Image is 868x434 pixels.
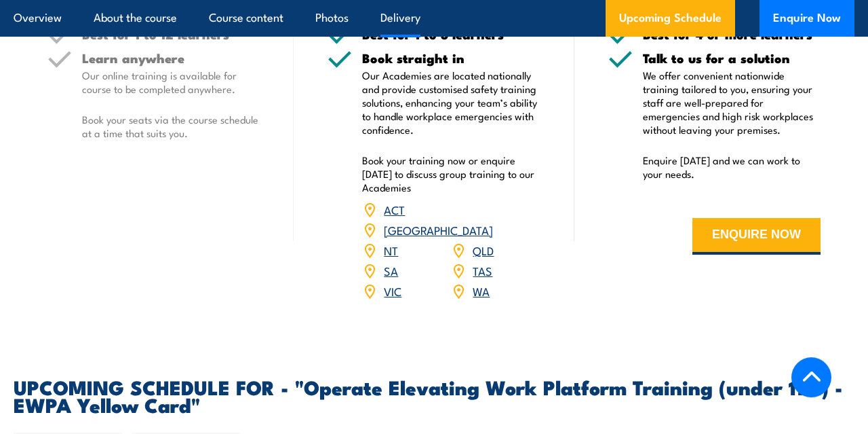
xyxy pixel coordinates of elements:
p: Our online training is available for course to be completed anywhere. [82,69,260,96]
p: Our Academies are located nationally and provide customised safety training solutions, enhancing ... [362,69,540,137]
a: SA [384,262,398,278]
a: [GEOGRAPHIC_DATA] [384,221,493,238]
p: Enquire [DATE] and we can work to your needs. [643,153,821,181]
a: VIC [384,283,401,299]
a: TAS [473,262,492,278]
p: We offer convenient nationwide training tailored to you, ensuring your staff are well-prepared fo... [643,69,821,137]
p: Book your training now or enquire [DATE] to discuss group training to our Academies [362,153,540,194]
h5: Best for 1 to 12 learners [82,28,260,41]
h2: UPCOMING SCHEDULE FOR - "Operate Elevating Work Platform Training (under 11m) - EWPA Yellow Card" [14,378,854,413]
button: ENQUIRE NOW [692,218,821,255]
h5: Talk to us for a solution [643,52,821,65]
p: Book your seats via the course schedule at a time that suits you. [82,113,260,140]
a: QLD [473,242,494,258]
h5: Learn anywhere [82,52,260,65]
h5: Book straight in [362,52,540,65]
h5: Best for 4 or more learners [643,28,821,41]
a: ACT [384,201,405,217]
h5: Best for 1 to 3 learners [362,28,540,41]
a: NT [384,242,398,258]
a: WA [473,283,490,299]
